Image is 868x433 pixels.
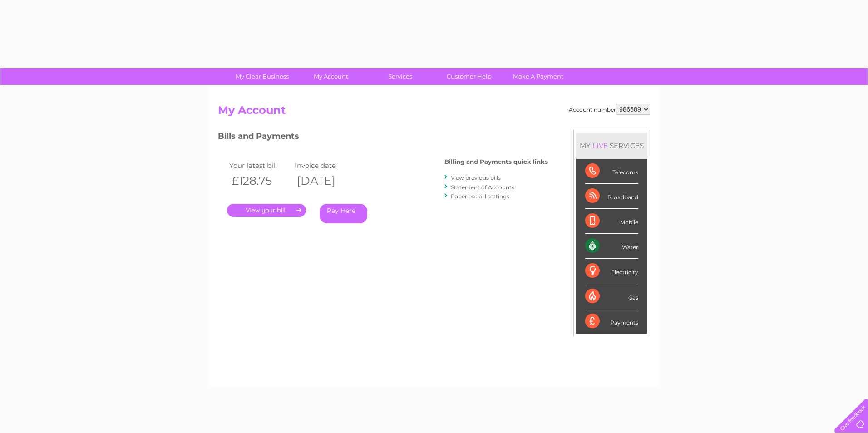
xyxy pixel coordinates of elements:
div: Telecoms [585,159,638,184]
div: Mobile [585,209,638,234]
div: Water [585,234,638,259]
h2: My Account [218,104,650,121]
div: Account number [569,104,650,115]
a: . [227,204,306,217]
td: Your latest bill [227,159,292,172]
a: My Account [294,68,369,85]
a: Make A Payment [501,68,576,85]
div: Broadband [585,184,638,209]
div: MY SERVICES [576,133,647,158]
a: View previous bills [451,174,501,181]
a: My Clear Business [225,68,300,85]
th: [DATE] [292,172,358,190]
div: Gas [585,284,638,309]
a: Services [363,68,438,85]
div: Payments [585,309,638,334]
a: Paperless bill settings [451,193,509,200]
a: Statement of Accounts [451,184,514,191]
td: Invoice date [292,159,358,172]
h4: Billing and Payments quick links [444,158,548,165]
a: Customer Help [432,68,507,85]
h3: Bills and Payments [218,130,548,146]
a: Pay Here [320,204,367,223]
div: LIVE [591,141,610,150]
th: £128.75 [227,172,292,190]
div: Electricity [585,259,638,284]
